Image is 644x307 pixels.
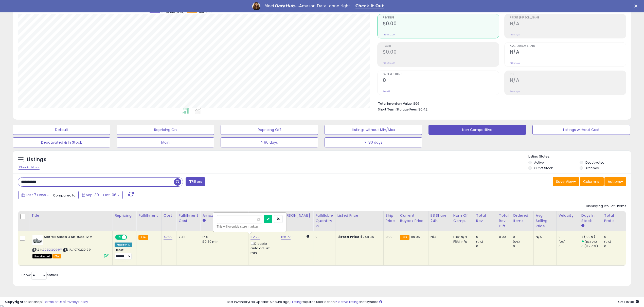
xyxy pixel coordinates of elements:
[559,213,577,218] div: Velocity
[126,235,134,239] span: OFF
[378,100,623,106] li: $96
[281,213,311,218] div: [PERSON_NAME]
[534,160,544,165] label: Active
[604,213,623,224] div: Total Profit
[428,125,526,135] button: Non Competitive
[53,193,76,198] span: Compared to:
[431,213,449,224] div: BB Share 24h.
[510,45,626,48] span: Avg. Buybox Share
[217,224,283,229] div: This will override store markup
[476,235,497,239] div: 0
[581,213,600,224] div: Days In Stock
[44,235,105,241] b: Merrell Moab 3 Altitude 12 M
[476,240,483,244] small: (0%)
[559,235,579,239] div: 0
[559,244,579,249] div: 0
[202,218,205,223] small: Amazon Fees.
[335,299,360,304] a: 5 active listings
[186,177,205,186] button: Filters
[264,4,351,9] div: Meet Amazon Data, done right.
[386,235,394,239] div: 0.00
[138,213,159,218] div: Fulfillment
[178,213,198,224] div: Fulfillment Cost
[275,4,299,8] i: DataHub...
[378,107,418,112] b: Short Term Storage Fees:
[115,259,129,263] span: Success
[580,177,604,186] button: Columns
[325,137,422,147] button: > 180 days
[581,224,584,228] small: Days In Stock.
[26,192,46,198] span: Last 7 Days
[86,192,116,198] span: Sep-30 - Oct-06
[513,244,533,249] div: 0
[553,177,579,186] button: Save View
[476,213,495,224] div: Total Rev.
[383,33,395,36] small: Prev: $0.00
[251,241,275,255] div: Disable auto adjust min
[510,49,626,56] h2: N/A
[315,213,333,224] div: Fulfillable Quantity
[411,234,420,239] span: 119.95
[202,235,244,239] div: 15%
[383,77,499,84] h2: 0
[43,299,65,304] a: Terms of Use
[325,125,422,135] button: Listings without Min/Max
[164,234,173,239] a: 47.99
[31,213,110,218] div: Title
[513,235,533,239] div: 0
[78,191,123,199] button: Sep-30 - Oct-06
[13,125,110,135] button: Default
[400,235,409,240] small: FBA
[290,299,301,304] a: 1 listing
[386,213,396,224] div: Ship Price
[510,90,520,93] small: Prev: N/A
[115,248,132,263] div: Preset:
[559,240,566,244] small: (0%)
[513,240,520,244] small: (0%)
[604,240,611,244] small: (0%)
[536,235,552,239] div: N/A
[528,154,631,159] p: Listing States:
[221,137,318,147] button: > 90 days
[32,235,43,245] img: 41FRoN0VV8L._SL40_.jpg
[513,213,531,224] div: Ordered Items
[604,235,625,239] div: 0
[431,235,447,239] div: N/A
[22,273,58,277] span: Show: entries
[585,160,604,165] label: Deactivated
[453,239,470,244] div: FBM: n/a
[400,213,426,224] div: Current Buybox Price
[63,248,91,252] span: | SKU: 1070220199
[383,16,499,19] span: Revenue
[117,125,214,135] button: Repricing On
[27,156,46,163] h5: Listings
[164,213,174,218] div: Cost
[499,213,509,229] div: Total Rev. Diff.
[510,16,626,19] span: Profit [PERSON_NAME]
[634,5,639,8] div: Close
[116,235,122,239] span: ON
[604,244,625,249] div: 0
[5,299,24,304] strong: Copyright
[202,239,244,244] div: $0.30 min
[534,166,553,170] label: Out of Stock
[251,234,260,239] a: 82.20
[66,299,88,304] a: Privacy Policy
[32,254,52,258] span: All listings that are unavailable for purchase on Amazon for any reason other than out-of-stock
[510,77,626,84] h2: N/A
[383,49,499,56] h2: $0.00
[383,45,499,48] span: Profit
[115,243,132,247] div: Amazon AI
[383,21,499,28] h2: $0.00
[252,2,260,10] img: Profile image for Georgie
[604,177,626,186] button: Actions
[583,179,599,184] span: Columns
[115,213,134,218] div: Repricing
[227,300,639,304] div: Last InventoryLab Update: 5 hours ago, requires user action, not synced.
[18,191,52,199] button: Last 7 Days
[532,125,630,135] button: Listings without Cost
[337,213,381,218] div: Listed Price
[499,235,507,239] div: 0.00
[383,61,395,64] small: Prev: $0.00
[18,165,40,170] div: Clear All Filters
